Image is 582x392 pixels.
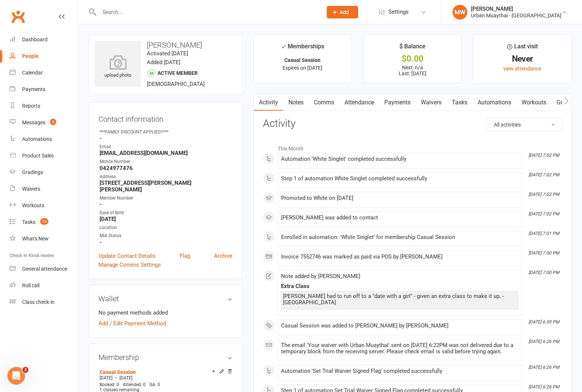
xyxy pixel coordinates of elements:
div: Invoice 7552746 was marked as paid via POS by [PERSON_NAME] [281,254,518,260]
i: [DATE] 7:02 PM [529,153,559,158]
iframe: Intercom live chat [7,367,25,385]
div: Location [100,224,232,231]
div: $0.00 [370,55,455,63]
div: Reports [22,103,40,109]
h3: [PERSON_NAME] [95,41,236,49]
a: Payments [379,94,416,111]
a: Notes [283,94,309,111]
span: [DATE] [119,375,132,381]
strong: - [100,201,232,208]
h3: Membership [98,353,232,361]
strong: 0424977476 [100,165,232,171]
h3: Wallet [98,295,232,303]
div: Messages [22,119,45,125]
a: Manage Comms Settings [98,260,161,269]
a: Activity [254,94,283,111]
span: 2 [22,367,28,373]
div: Automation 'White Singlet' completed successfully [281,156,518,162]
a: Casual Session [100,369,136,375]
a: Automations [472,94,516,111]
div: Date of Birth [100,209,232,216]
div: Step 1 of automation White Singlet completed successfully [281,176,518,182]
div: Email [100,143,232,150]
div: Automation 'Set Trial Waiver Signed Flag' completed successfully [281,368,518,374]
span: [DEMOGRAPHIC_DATA] [147,81,205,87]
a: Messages 3 [10,114,78,131]
div: — [98,375,232,381]
div: Product Sales [22,153,54,159]
strong: - [100,239,232,246]
a: Dashboard [10,31,78,48]
strong: [EMAIL_ADDRESS][DOMAIN_NAME] [100,150,232,156]
i: [DATE] 6:59 PM [529,319,559,325]
span: Add [340,9,349,15]
span: Expires on [DATE] [283,65,322,71]
i: [DATE] 7:02 PM [529,211,559,216]
div: The email 'Your waiver with Urban Muaythai' sent on [DATE] 6:22PM was not delivered due to a temp... [281,342,518,355]
div: Address [100,173,232,180]
div: upload photo [95,55,141,79]
a: Clubworx [9,7,27,26]
div: [PERSON_NAME] [471,6,561,12]
div: Automations [22,136,52,142]
span: Attended: 0 [123,382,146,387]
div: ***FAMILY DISCOUNT APPLIED?*** [100,129,232,136]
strong: [DATE] [100,216,232,222]
div: Class check-in [22,299,55,305]
span: 3 [50,119,56,125]
div: What's New [22,236,49,242]
div: Urban Muaythai - [GEOGRAPHIC_DATA] [471,12,561,19]
a: Tasks 13 [10,214,78,230]
a: People [10,48,78,65]
div: Note added by [PERSON_NAME] [281,273,518,280]
div: Gradings [22,169,43,175]
span: [DATE] [100,375,112,381]
a: Reports [10,98,78,114]
div: MIA Status [100,232,232,239]
a: Update Contact Details [98,251,156,260]
i: ✓ [281,43,286,50]
button: Add [327,6,358,18]
div: People [22,53,39,59]
div: General attendance [22,266,67,272]
span: 13 [40,218,48,225]
span: Booked: 0 [100,382,119,387]
a: Comms [309,94,339,111]
p: Next: n/a Last: [DATE] [370,65,455,76]
a: Calendar [10,65,78,81]
i: [DATE] 6:26 PM [529,339,559,344]
i: [DATE] 6:26 PM [529,365,559,370]
a: Class kiosk mode [10,294,78,311]
div: Memberships [281,42,324,55]
h3: Contact information [98,112,232,123]
i: [DATE] 7:00 PM [529,250,559,256]
div: Promoted to White on [DATE] [281,195,518,201]
a: Flag [180,251,190,260]
a: Workouts [10,197,78,214]
div: $ Balance [399,42,426,55]
time: Added [DATE] [147,59,180,66]
strong: [STREET_ADDRESS][PERSON_NAME][PERSON_NAME] [100,180,232,193]
span: Active member [157,70,198,76]
a: General attendance kiosk mode [10,261,78,277]
div: Never [480,55,565,63]
i: [DATE] 7:01 PM [529,231,559,236]
a: Add / Edit Payment Method [98,319,166,328]
div: Workouts [22,202,44,208]
span: Settings [388,4,409,20]
i: [DATE] 7:02 PM [529,192,559,197]
strong: - [100,135,232,142]
i: [DATE] 6:26 PM [529,384,559,389]
a: Roll call [10,277,78,294]
a: view attendance [503,66,541,72]
div: [PERSON_NAME] was added to contact [281,215,518,221]
i: [DATE] 7:02 PM [529,172,559,177]
a: Gradings [10,164,78,181]
a: Payments [10,81,78,98]
a: Waivers [416,94,447,111]
a: Waivers [10,181,78,197]
a: Automations [10,131,78,148]
div: Mobile Number [100,158,232,165]
h3: Activity [263,118,562,129]
div: Last visit [507,42,538,55]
